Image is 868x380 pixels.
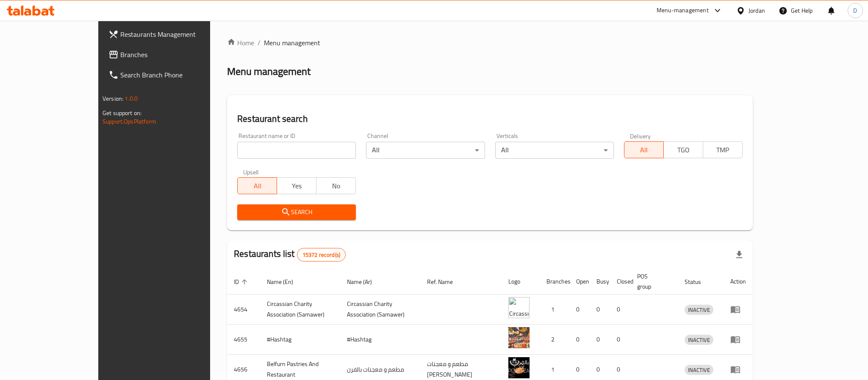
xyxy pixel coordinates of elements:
span: Status [685,277,712,287]
a: Restaurants Management [102,24,243,44]
a: Support.OpsPlatform [103,116,156,127]
td: 0 [569,295,590,325]
button: TGO [663,141,703,158]
span: Restaurants Management [120,29,236,39]
div: All [495,142,614,159]
span: INACTIVE [685,305,713,315]
span: All [241,180,274,192]
span: INACTIVE [685,365,713,375]
td: 2 [540,325,569,355]
span: D [853,6,857,15]
img: #Hashtag [508,327,530,348]
th: Closed [610,269,630,295]
button: No [316,177,356,194]
td: 0 [610,325,630,355]
span: All [628,144,660,156]
span: INACTIVE [685,335,713,345]
th: Branches [540,269,569,295]
h2: Menu management [227,65,311,78]
span: Name (Ar) [347,277,383,287]
div: Menu [730,304,746,314]
label: Delivery [630,133,651,139]
span: Get support on: [103,107,141,118]
span: Search [244,207,349,218]
label: Upsell [243,169,259,175]
span: TMP [707,144,739,156]
span: POS group [637,271,668,292]
td: 0 [610,295,630,325]
a: Search Branch Phone [102,65,243,85]
button: Yes [277,177,316,194]
button: All [237,177,277,194]
h2: Restaurant search [237,113,743,125]
div: Menu-management [657,6,709,16]
span: Name (En) [267,277,304,287]
td: ​Circassian ​Charity ​Association​ (Samawer) [260,295,340,325]
div: Menu [730,334,746,344]
th: Logo [502,269,540,295]
button: All [624,141,664,158]
span: Version: [103,93,123,104]
img: ​Circassian ​Charity ​Association​ (Samawer) [508,297,530,318]
span: Yes [280,180,313,192]
div: INACTIVE [685,335,713,345]
th: Action [724,269,753,295]
nav: breadcrumb [227,38,753,48]
span: 1.0.0 [125,93,138,104]
td: 0 [590,325,610,355]
h2: Restaurants list [234,248,346,262]
a: Branches [102,44,243,65]
span: Branches [120,50,236,60]
td: #Hashtag [260,325,340,355]
div: All [366,142,485,159]
span: 15372 record(s) [297,251,345,259]
th: Busy [590,269,610,295]
th: Open [569,269,590,295]
span: Ref. Name [427,277,464,287]
li: / [258,38,261,48]
td: 0 [590,295,610,325]
td: 1 [540,295,569,325]
span: No [320,180,352,192]
input: Search for restaurant name or ID.. [237,142,356,159]
td: 4654 [227,295,260,325]
span: Search Branch Phone [120,70,236,80]
td: 4655 [227,325,260,355]
div: Menu [730,364,746,374]
div: Export file [729,245,749,265]
span: TGO [667,144,700,156]
img: Belfurn Pastries And Restaurant [508,357,530,378]
button: TMP [703,141,743,158]
td: #Hashtag [340,325,420,355]
div: Jordan [749,6,765,15]
div: INACTIVE [685,365,713,375]
button: Search [237,204,356,220]
td: ​Circassian ​Charity ​Association​ (Samawer) [340,295,420,325]
div: Total records count [297,248,346,262]
td: 0 [569,325,590,355]
span: Menu management [264,38,320,48]
span: ID [234,277,250,287]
